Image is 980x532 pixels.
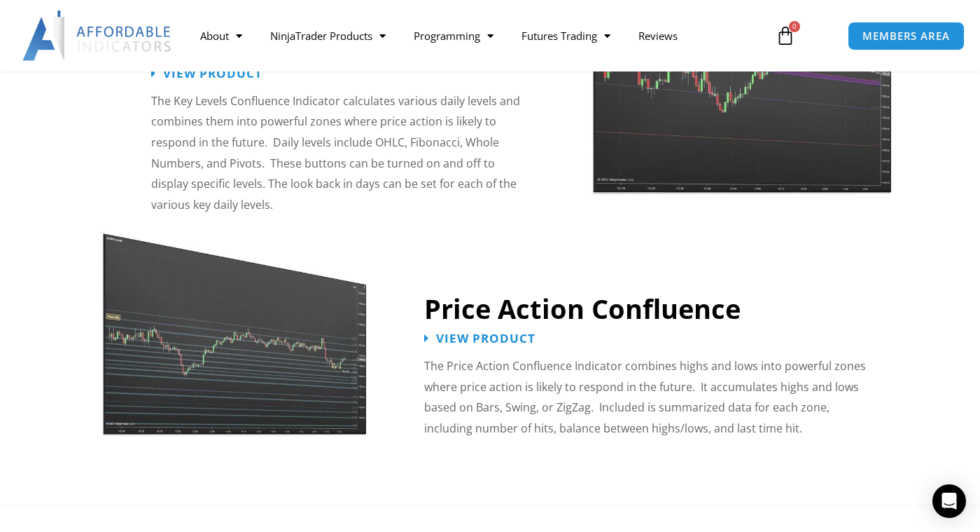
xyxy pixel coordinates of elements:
div: Open Intercom Messenger [932,484,966,518]
a: Futures Trading [507,20,624,52]
p: The Price Action Confluence Indicator combines highs and lows into powerful zones where price act... [424,356,868,439]
img: Price Action Confluence | Affordable Indicators – NinjaTrader [101,214,368,444]
p: The Key Levels Confluence Indicator calculates various daily levels and combines them into powerf... [151,91,531,216]
a: NinjaTrader Products [256,20,400,52]
a: About [186,20,256,52]
span: View Product [436,332,535,344]
a: View Product [151,67,262,79]
nav: Menu [186,20,764,52]
a: Price Action Confluence [424,290,741,327]
span: View Product [163,67,262,79]
a: Reviews [624,20,692,52]
a: 0 [755,15,816,56]
a: Programming [400,20,507,52]
a: MEMBERS AREA [848,22,965,50]
a: View Product [424,332,535,344]
img: LogoAI | Affordable Indicators – NinjaTrader [22,11,173,61]
span: 0 [789,21,800,32]
span: MEMBERS AREA [862,31,950,41]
